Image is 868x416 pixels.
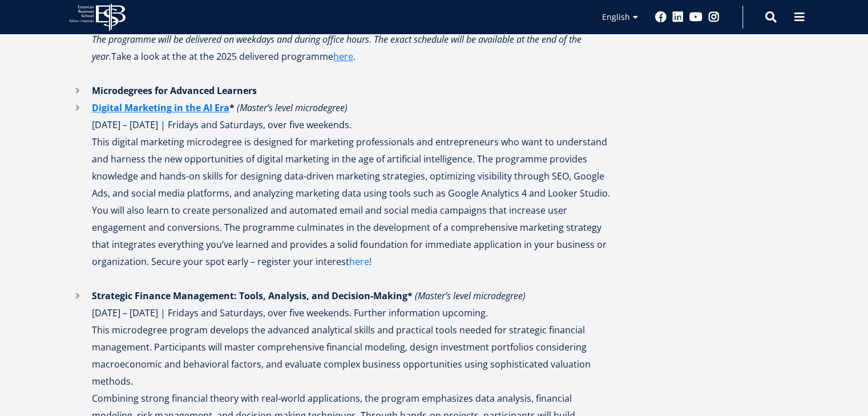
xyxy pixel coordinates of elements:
p: [DATE] – [DATE] | Fridays and Saturdays, over five weekends. [92,99,611,133]
strong: Microdegrees for Advanced Learners [92,84,257,97]
a: Youtube [689,11,703,23]
a: Facebook [655,11,667,23]
a: Linkedin [672,11,684,23]
p: [DATE] – [DATE] | Fridays and Saturdays, over five weekends. Further information upcoming. [92,287,611,321]
a: Digital Marketing in the AI Era [92,99,229,116]
p: This digital marketing microdegree is designed for marketing professionals and entrepreneurs who ... [92,133,611,287]
strong: Strategic Finance Management: Tools, Analysis, and Decision-Making [92,289,407,302]
a: Instagram [708,11,720,23]
a: here [349,253,369,270]
a: here [333,48,353,65]
em: (Master’s level microdegree) [237,101,348,114]
p: This microdegree program develops the advanced analytical skills and practical tools needed for s... [92,321,611,390]
em: (Master’s level microdegree) [415,289,526,302]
